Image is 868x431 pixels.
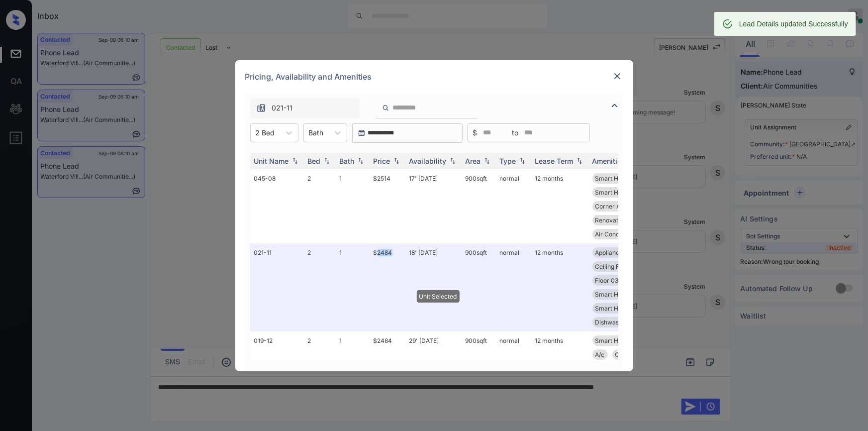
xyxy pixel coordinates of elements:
[595,216,639,224] span: Renovated Unit
[595,230,638,238] span: Air Conditioner
[308,157,321,165] div: Bed
[448,157,458,164] img: sorting
[512,127,519,138] span: to
[595,263,627,270] span: Ceiling Fan
[615,351,647,358] span: Ceiling Fan
[304,169,336,243] td: 2
[595,291,650,298] span: Smart Home Ther...
[336,243,370,331] td: 1
[250,243,304,331] td: 021-11
[595,337,652,344] span: Smart Home Wate...
[370,169,405,243] td: $2514
[595,249,643,256] span: Appliances Stai...
[462,331,496,406] td: 900 sqft
[739,15,848,33] div: Lead Details updated Successfully
[382,104,389,112] img: icon-zuma
[256,103,266,113] img: icon-zuma
[356,157,366,164] img: sorting
[250,331,304,406] td: 019-12
[482,157,492,164] img: sorting
[496,331,531,406] td: normal
[250,169,304,243] td: 045-08
[290,157,300,164] img: sorting
[405,169,462,243] td: 17' [DATE]
[595,305,652,312] span: Smart Home Wate...
[254,157,289,165] div: Unit Name
[500,157,516,165] div: Type
[575,157,584,164] img: sorting
[340,157,355,165] div: Bath
[612,71,622,81] img: close
[595,203,649,210] span: Corner Apartmen...
[609,100,621,111] img: icon-zuma
[272,103,293,113] span: 021-11
[592,157,626,165] div: Amenities
[595,189,652,196] span: Smart Home Wate...
[496,169,531,243] td: normal
[304,243,336,331] td: 2
[235,60,633,93] div: Pricing, Availability and Amenities
[336,331,370,406] td: 1
[535,157,574,165] div: Lease Term
[391,157,401,164] img: sorting
[462,243,496,331] td: 900 sqft
[405,243,462,331] td: 18' [DATE]
[370,243,405,331] td: $2484
[517,157,527,164] img: sorting
[322,157,332,164] img: sorting
[595,277,619,284] span: Floor 03
[304,331,336,406] td: 2
[374,157,390,165] div: Price
[531,331,588,406] td: 12 months
[462,169,496,243] td: 900 sqft
[531,169,588,243] td: 12 months
[595,319,629,326] span: Dishwasher
[466,157,481,165] div: Area
[370,331,405,406] td: $2484
[336,169,370,243] td: 1
[496,243,531,331] td: normal
[595,351,605,358] span: A/c
[473,127,478,138] span: $
[405,331,462,406] td: 29' [DATE]
[531,243,588,331] td: 12 months
[595,175,651,182] span: Smart Home Door...
[409,157,447,165] div: Availability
